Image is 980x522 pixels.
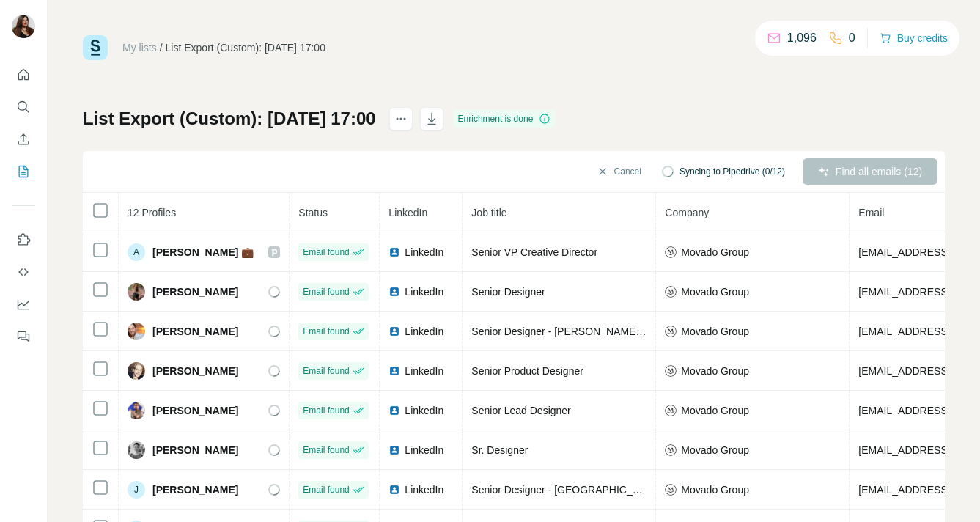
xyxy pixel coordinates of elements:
[471,246,597,258] span: Senior VP Creative Director
[665,484,677,496] img: company-logo
[665,207,709,218] span: Company
[388,286,400,298] img: LinkedIn logo
[128,243,145,261] div: A
[12,15,35,38] img: Avatar
[405,245,443,260] span: LinkedIn
[128,362,145,380] img: Avatar
[681,284,749,299] span: Movado Group
[303,444,349,457] span: Email found
[12,126,35,152] button: Enrich CSV
[405,403,443,418] span: LinkedIn
[122,42,157,54] a: My lists
[12,259,35,285] button: Use Surfe API
[471,405,570,416] span: Senior Lead Designer
[298,207,328,218] span: Status
[681,403,749,418] span: Movado Group
[83,107,376,130] h1: List Export (Custom): [DATE] 17:00
[12,94,35,120] button: Search
[471,365,583,377] span: Senior Product Designer
[152,324,238,339] span: [PERSON_NAME]
[471,207,506,218] span: Job title
[128,441,145,459] img: Avatar
[681,443,749,457] span: Movado Group
[388,246,400,258] img: LinkedIn logo
[388,365,400,377] img: LinkedIn logo
[849,29,855,47] p: 0
[152,403,238,418] span: [PERSON_NAME]
[454,110,556,128] div: Enrichment is done
[166,40,325,55] div: List Export (Custom): [DATE] 17:00
[388,326,400,337] img: LinkedIn logo
[303,404,349,417] span: Email found
[665,326,677,337] img: company-logo
[405,284,443,299] span: LinkedIn
[586,158,652,185] button: Cancel
[665,444,677,456] img: company-logo
[681,364,749,378] span: Movado Group
[681,482,749,497] span: Movado Group
[405,443,443,457] span: LinkedIn
[679,165,785,178] span: Syncing to Pipedrive (0/12)
[665,405,677,416] img: company-logo
[152,364,238,378] span: [PERSON_NAME]
[388,207,427,218] span: LinkedIn
[388,405,400,416] img: LinkedIn logo
[665,286,677,298] img: company-logo
[128,402,145,419] img: Avatar
[128,481,145,499] div: J
[152,245,254,260] span: [PERSON_NAME] 💼
[665,365,677,377] img: company-logo
[471,286,545,298] span: Senior Designer
[858,207,884,218] span: Email
[12,158,35,185] button: My lists
[303,285,349,298] span: Email found
[405,482,443,497] span: LinkedIn
[303,246,349,259] span: Email found
[12,323,35,350] button: Feedback
[303,483,349,496] span: Email found
[389,107,413,130] button: actions
[405,364,443,378] span: LinkedIn
[303,325,349,338] span: Email found
[12,291,35,317] button: Dashboard
[128,323,145,340] img: Avatar
[681,245,749,260] span: Movado Group
[303,364,349,378] span: Email found
[152,443,238,457] span: [PERSON_NAME]
[405,324,443,339] span: LinkedIn
[152,284,238,299] span: [PERSON_NAME]
[12,62,35,88] button: Quick start
[128,207,176,218] span: 12 Profiles
[681,324,749,339] span: Movado Group
[787,29,817,47] p: 1,096
[152,482,238,497] span: [PERSON_NAME]
[388,484,400,496] img: LinkedIn logo
[388,444,400,456] img: LinkedIn logo
[471,326,751,337] span: Senior Designer - [PERSON_NAME]/Scuderia Ferrari Orologi
[12,227,35,253] button: Use Surfe on LinkedIn
[665,246,677,258] img: company-logo
[160,40,163,55] li: /
[128,283,145,301] img: Avatar
[880,28,948,48] button: Buy credits
[471,444,528,456] span: Sr. Designer
[83,35,108,60] img: Surfe Logo
[471,484,661,496] span: Senior Designer - [GEOGRAPHIC_DATA]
